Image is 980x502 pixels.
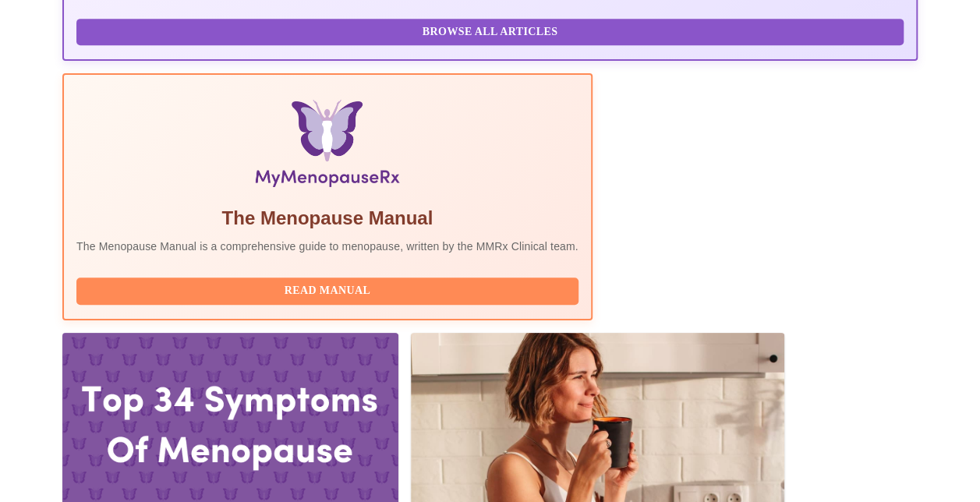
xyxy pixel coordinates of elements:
button: Read Manual [76,278,578,305]
span: Read Manual [92,281,563,301]
p: The Menopause Manual is a comprehensive guide to menopause, written by the MMRx Clinical team. [76,239,578,254]
a: Read Manual [76,283,582,296]
button: Browse All Articles [76,19,904,46]
a: Browse All Articles [76,24,907,37]
img: Menopause Manual [156,100,498,193]
span: Browse All Articles [92,23,888,42]
h5: The Menopause Manual [76,206,578,231]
